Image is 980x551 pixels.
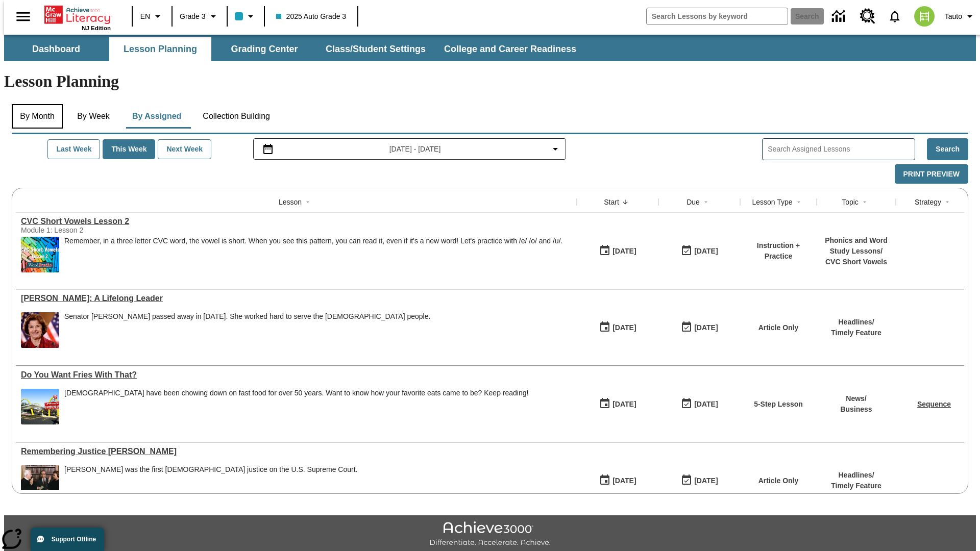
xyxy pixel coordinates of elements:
[176,7,224,26] button: Grade: Grade 3, Select a grade
[279,197,302,207] div: Lesson
[822,257,891,267] p: CVC Short Vowels
[140,11,150,22] span: EN
[752,197,792,207] div: Lesson Type
[604,197,619,207] div: Start
[596,318,640,337] button: 09/02/25: First time the lesson was available
[840,393,872,404] p: News /
[677,318,721,337] button: 09/02/25: Last day the lesson can be accessed
[945,11,962,22] span: Tauto
[831,481,881,491] p: Timely Feature
[612,474,636,487] div: [DATE]
[694,398,718,411] div: [DATE]
[549,143,561,155] svg: Collapse Date Range Filter
[64,312,430,321] div: Senator [PERSON_NAME] passed away in [DATE]. She worked hard to serve the [DEMOGRAPHIC_DATA] people.
[941,196,953,208] button: Sort
[436,37,584,61] button: College and Career Readiness
[158,139,211,159] button: Next Week
[831,470,881,481] p: Headlines /
[258,143,562,155] button: Select the date range menu item
[64,237,562,272] div: Remember, in a three letter CVC word, the vowel is short. When you see this pattern, you can read...
[21,389,59,424] img: One of the first McDonald's stores, with the iconic red sign and golden arches.
[64,389,528,424] div: Americans have been chowing down on fast food for over 50 years. Want to know how your favorite e...
[596,471,640,490] button: 09/02/25: First time the lesson was available
[64,312,430,348] div: Senator Dianne Feinstein passed away in September 2023. She worked hard to serve the American peo...
[915,197,941,207] div: Strategy
[826,3,854,31] a: Data Center
[21,217,572,226] div: CVC Short Vowels Lesson 2
[687,197,700,207] div: Due
[758,475,799,486] p: Article Only
[677,394,721,414] button: 09/02/25: Last day the lesson can be accessed
[677,471,721,490] button: 09/02/25: Last day the lesson can be accessed
[82,25,111,31] span: NJ Edition
[103,139,155,159] button: This Week
[389,144,441,155] span: [DATE] - [DATE]
[831,317,881,328] p: Headlines /
[317,37,434,61] button: Class/Student Settings
[4,35,976,61] div: SubNavbar
[44,5,111,25] a: Home
[793,196,805,208] button: Sort
[21,447,572,456] div: Remembering Justice O'Connor
[180,11,206,22] span: Grade 3
[754,399,803,410] p: 5-Step Lesson
[842,197,859,207] div: Topic
[700,196,712,208] button: Sort
[4,72,976,91] h1: Lesson Planning
[854,3,881,30] a: Resource Center, Will open in new tab
[647,8,788,24] input: search field
[917,400,951,408] a: Sequence
[21,294,572,303] a: Dianne Feinstein: A Lifelong Leader, Lessons
[21,312,59,348] img: Senator Dianne Feinstein of California smiles with the U.S. flag behind her.
[429,521,551,547] img: Achieve3000 Differentiate Accelerate Achieve
[213,37,315,61] button: Grading Center
[21,237,59,272] img: CVC Short Vowels Lesson 2.
[8,2,38,32] button: Open side menu
[21,370,572,380] a: Do You Want Fries With That?, Lessons
[21,465,59,501] img: Chief Justice Warren Burger, wearing a black robe, holds up his right hand and faces Sandra Day O...
[21,447,572,456] a: Remembering Justice O'Connor, Lessons
[612,398,636,411] div: [DATE]
[124,104,189,129] button: By Assigned
[47,139,100,159] button: Last Week
[914,6,935,27] img: avatar image
[64,237,562,245] p: Remember, in a three letter CVC word, the vowel is short. When you see this pattern, you can read...
[31,528,104,551] button: Support Offline
[758,322,799,333] p: Article Only
[596,394,640,414] button: 09/02/25: First time the lesson was available
[908,3,941,30] button: Select a new avatar
[694,245,718,258] div: [DATE]
[68,104,119,129] button: By Week
[612,321,636,334] div: [DATE]
[831,328,881,338] p: Timely Feature
[840,404,872,415] p: Business
[21,294,572,303] div: Dianne Feinstein: A Lifelong Leader
[895,164,968,184] button: Print Preview
[12,104,63,129] button: By Month
[276,11,347,22] span: 2025 Auto Grade 3
[941,7,980,26] button: Profile/Settings
[64,465,357,501] div: Sandra Day O'Connor was the first female justice on the U.S. Supreme Court.
[5,37,107,61] button: Dashboard
[21,370,572,380] div: Do You Want Fries With That?
[52,536,96,543] span: Support Offline
[619,196,631,208] button: Sort
[768,142,915,157] input: Search Assigned Lessons
[44,4,111,31] div: Home
[302,196,314,208] button: Sort
[136,7,168,26] button: Language: EN, Select a language
[612,245,636,258] div: [DATE]
[927,138,968,160] button: Search
[694,321,718,334] div: [DATE]
[859,196,871,208] button: Sort
[745,240,812,262] p: Instruction + Practice
[596,241,640,261] button: 09/02/25: First time the lesson was available
[4,37,585,61] div: SubNavbar
[231,7,261,26] button: Class color is light blue. Change class color
[194,104,278,129] button: Collection Building
[21,217,572,226] a: CVC Short Vowels Lesson 2, Lessons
